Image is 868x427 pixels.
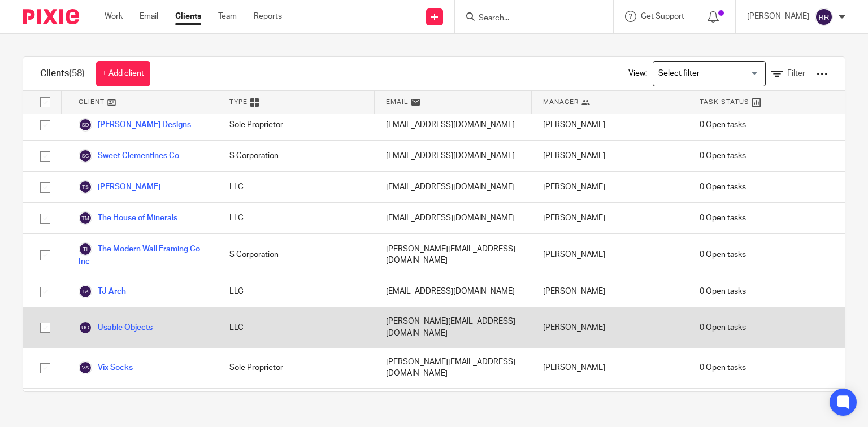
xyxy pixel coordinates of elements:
span: Client [79,97,105,107]
div: [EMAIL_ADDRESS][DOMAIN_NAME] [375,276,531,307]
img: svg%3E [815,8,833,26]
div: Sole Proprietor [218,348,375,388]
a: [PERSON_NAME] Designs [79,118,191,132]
img: svg%3E [79,149,92,163]
div: LLC [218,276,375,307]
a: Team [218,11,237,22]
div: [PERSON_NAME][EMAIL_ADDRESS][DOMAIN_NAME] [375,307,531,347]
a: Email [140,11,158,22]
span: 0 Open tasks [700,322,746,333]
a: The Modern Wall Framing Co Inc [79,242,207,267]
p: [PERSON_NAME] [747,11,809,22]
img: svg%3E [79,180,92,194]
div: LLC [218,172,375,202]
span: Email [386,97,409,107]
div: [PERSON_NAME] [532,141,688,171]
a: Usable Objects [79,321,153,334]
div: LLC [218,203,375,233]
span: 0 Open tasks [700,286,746,297]
span: 0 Open tasks [700,150,746,162]
a: TJ Arch [79,285,126,298]
span: 0 Open tasks [700,249,746,260]
span: Manager [543,97,579,107]
div: LLC [218,307,375,347]
a: Work [105,11,123,22]
img: svg%3E [79,361,92,374]
input: Search for option [654,64,759,84]
img: Pixie [23,9,79,24]
div: [EMAIL_ADDRESS][DOMAIN_NAME] [375,110,531,140]
span: Task Status [700,97,749,107]
div: [PERSON_NAME] [532,307,688,347]
a: [PERSON_NAME] [79,180,160,194]
div: [PERSON_NAME] [532,172,688,202]
div: [EMAIL_ADDRESS][DOMAIN_NAME] [375,172,531,202]
div: [EMAIL_ADDRESS][DOMAIN_NAME] [375,389,531,419]
div: [EMAIL_ADDRESS][DOMAIN_NAME] [375,203,531,233]
div: [EMAIL_ADDRESS][DOMAIN_NAME] [375,141,531,171]
span: 0 Open tasks [700,212,746,224]
div: View: [611,57,828,90]
span: Get Support [641,12,684,20]
div: Search for option [653,61,766,86]
a: The House of Minerals [79,211,177,225]
div: [PERSON_NAME] [532,276,688,307]
div: [PERSON_NAME][EMAIL_ADDRESS][DOMAIN_NAME] [375,234,531,276]
div: [PERSON_NAME] [532,234,688,276]
span: Filter [787,69,805,77]
div: [PERSON_NAME] [532,110,688,140]
div: [PERSON_NAME] [532,348,688,388]
img: svg%3E [79,211,92,225]
div: S Corporation [218,141,375,171]
span: Type [229,97,248,107]
span: 0 Open tasks [700,181,746,193]
img: svg%3E [79,242,92,256]
span: 0 Open tasks [700,362,746,373]
a: Sweet Clementines Co [79,149,179,163]
span: 0 Open tasks [700,119,746,130]
img: svg%3E [79,285,92,298]
div: Sole Proprietor [218,110,375,140]
div: Sole Proprietor [218,389,375,419]
div: [PERSON_NAME][EMAIL_ADDRESS][DOMAIN_NAME] [375,348,531,388]
div: [PERSON_NAME] [532,389,688,419]
img: svg%3E [79,321,92,334]
img: svg%3E [79,118,92,132]
span: (58) [69,69,85,78]
input: Search [478,14,579,24]
div: [PERSON_NAME] [532,203,688,233]
input: Select all [34,91,56,113]
a: Vix Socks [79,361,133,374]
a: Clients [175,11,201,22]
a: Reports [254,11,282,22]
a: + Add client [96,61,150,86]
h1: Clients [40,68,85,80]
div: S Corporation [218,234,375,276]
